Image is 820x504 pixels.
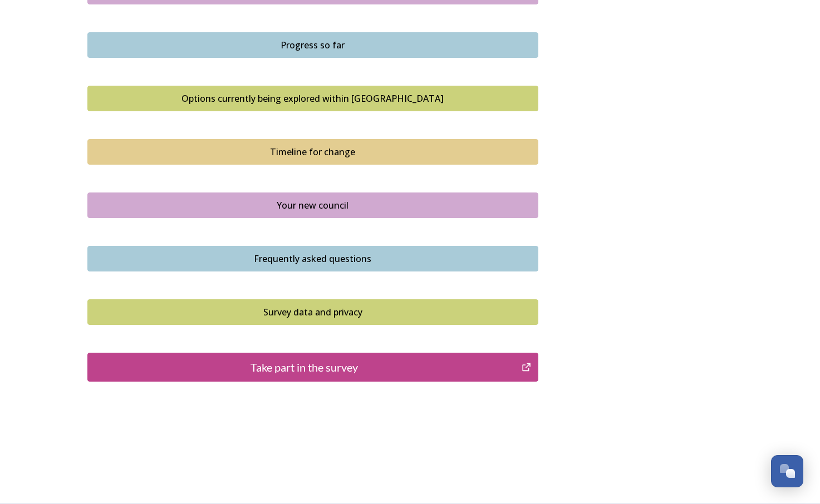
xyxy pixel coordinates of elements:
[771,455,803,487] button: Open Chat
[87,86,538,111] button: Options currently being explored within West Sussex
[94,92,532,105] div: Options currently being explored within [GEOGRAPHIC_DATA]
[87,246,538,271] button: Frequently asked questions
[87,192,538,218] button: Your new council
[94,305,532,319] div: Survey data and privacy
[94,359,516,375] div: Take part in the survey
[94,199,532,212] div: Your new council
[87,32,538,58] button: Progress so far
[94,252,532,265] div: Frequently asked questions
[94,38,532,52] div: Progress so far
[87,299,538,325] button: Survey data and privacy
[87,139,538,165] button: Timeline for change
[94,145,532,159] div: Timeline for change
[87,353,538,382] button: Take part in the survey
